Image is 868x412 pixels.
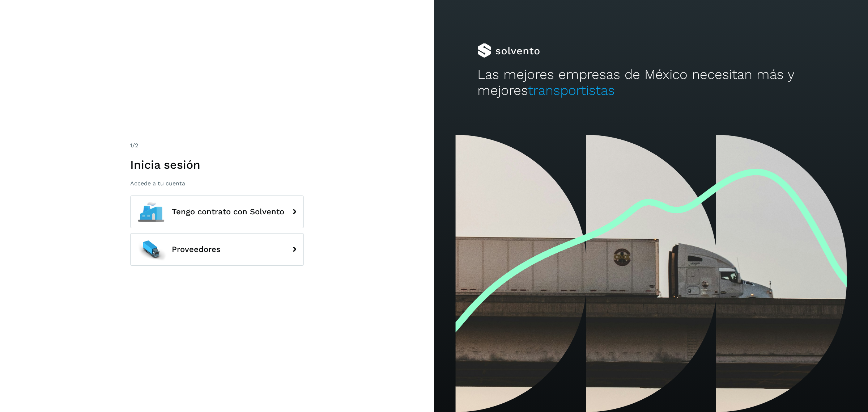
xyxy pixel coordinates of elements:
[130,196,304,228] button: Tengo contrato con Solvento
[130,141,304,150] div: /2
[130,158,304,172] h1: Inicia sesión
[130,142,132,149] span: 1
[172,245,221,254] span: Proveedores
[172,207,284,216] span: Tengo contrato con Solvento
[528,83,615,98] span: transportistas
[477,67,825,99] h2: Las mejores empresas de México necesitan más y mejores
[130,180,304,187] p: Accede a tu cuenta
[130,233,304,266] button: Proveedores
